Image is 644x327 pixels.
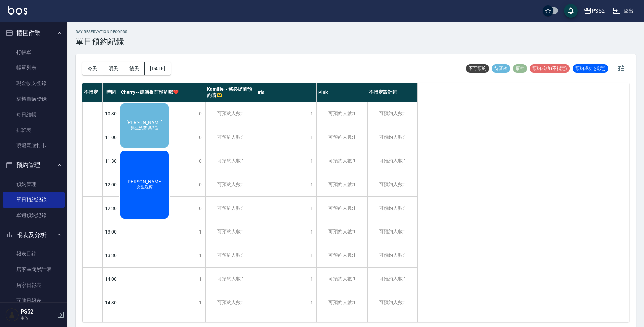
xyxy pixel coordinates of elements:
div: 0 [195,173,205,196]
div: 12:30 [103,196,119,220]
button: 明天 [103,62,124,75]
div: 1 [306,173,316,196]
a: 互助日報表 [3,293,65,308]
div: 1 [195,244,205,267]
span: 待審核 [492,65,510,72]
h5: PS52 [21,308,55,315]
div: 可預約人數:1 [367,291,417,315]
div: 1 [195,220,205,244]
button: 報表及分析 [3,226,65,244]
div: PS52 [592,7,605,15]
div: 可預約人數:1 [317,291,367,315]
div: 可預約人數:1 [367,268,417,291]
button: PS52 [581,4,607,18]
button: 後天 [124,62,145,75]
a: 材料自購登錄 [3,91,65,107]
div: 可預約人數:1 [367,173,417,196]
div: 可預約人數:1 [317,268,367,291]
button: save [564,4,578,18]
h3: 單日預約紀錄 [76,37,128,46]
div: 0 [195,197,205,220]
div: Cherry～建議提前預約哦❤️ [119,83,205,102]
div: 可預約人數:1 [317,126,367,149]
a: 單週預約紀錄 [3,208,65,223]
span: 預約成功 (指定) [573,65,608,72]
a: 打帳單 [3,45,65,60]
a: 排班表 [3,122,65,138]
a: 現金收支登錄 [3,76,65,91]
div: 可預約人數:1 [317,102,367,126]
div: 不指定 [82,83,103,102]
div: 可預約人數:1 [205,126,256,149]
div: 可預約人數:1 [317,197,367,220]
div: 1 [195,291,205,315]
div: Kamille～務必提前預約唷🫶 [205,83,256,102]
div: Iris [256,83,317,102]
div: 13:30 [103,244,119,267]
div: 可預約人數:1 [205,149,256,173]
div: Pink [317,83,367,102]
div: 可預約人數:1 [205,268,256,291]
h2: day Reservation records [76,30,128,34]
div: 可預約人數:1 [205,291,256,315]
span: [PERSON_NAME] [125,120,164,125]
div: 1 [306,291,316,315]
div: 可預約人數:1 [205,244,256,267]
div: 可預約人數:1 [367,197,417,220]
div: 11:30 [103,149,119,173]
div: 1 [306,268,316,291]
a: 店家日報表 [3,277,65,293]
a: 店家區間累計表 [3,262,65,277]
div: 可預約人數:1 [367,220,417,244]
span: 預約成功 (不指定) [530,65,570,72]
span: 女生洗剪 [135,184,154,190]
div: 可預約人數:1 [205,102,256,126]
a: 報表目錄 [3,246,65,262]
div: 11:00 [103,126,119,149]
button: 預約管理 [3,156,65,174]
div: 不指定設計師 [367,83,418,102]
div: 12:00 [103,173,119,196]
div: 14:00 [103,267,119,291]
div: 可預約人數:1 [205,173,256,196]
div: 可預約人數:1 [367,149,417,173]
a: 現場電腦打卡 [3,138,65,154]
a: 單日預約紀錄 [3,192,65,208]
div: 13:00 [103,220,119,244]
button: 登出 [610,5,636,17]
div: 0 [195,126,205,149]
button: [DATE] [145,62,170,75]
div: 可預約人數:1 [367,126,417,149]
button: 櫃檯作業 [3,24,65,42]
p: 主管 [21,315,55,321]
div: 可預約人數:1 [205,197,256,220]
div: 1 [306,197,316,220]
span: 不可預約 [466,65,489,72]
div: 1 [195,268,205,291]
img: Person [5,308,19,322]
span: 男生洗剪 共2位 [129,125,160,131]
div: 0 [195,102,205,126]
a: 帳單列表 [3,60,65,76]
span: 事件 [513,65,527,72]
div: 時間 [103,83,119,102]
img: Logo [8,6,27,15]
div: 可預約人數:1 [317,220,367,244]
a: 預約管理 [3,176,65,192]
div: 可預約人數:1 [317,244,367,267]
a: 每日結帳 [3,107,65,122]
div: 14:30 [103,291,119,315]
div: 10:30 [103,102,119,126]
div: 1 [306,220,316,244]
div: 可預約人數:1 [367,244,417,267]
div: 0 [195,149,205,173]
button: 今天 [82,62,103,75]
div: 1 [306,244,316,267]
div: 1 [306,102,316,126]
div: 1 [306,126,316,149]
span: [PERSON_NAME] [125,179,164,184]
div: 1 [306,149,316,173]
div: 可預約人數:1 [317,149,367,173]
div: 可預約人數:1 [317,173,367,196]
div: 可預約人數:1 [367,102,417,126]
